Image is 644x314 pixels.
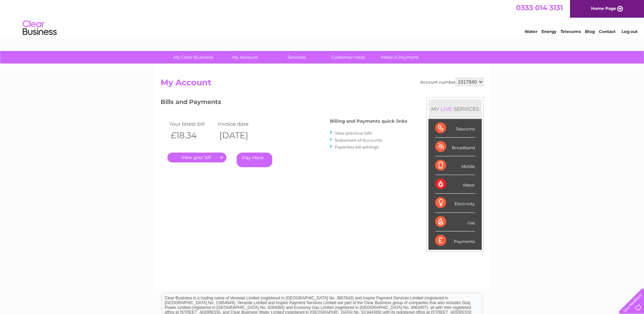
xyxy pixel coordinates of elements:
[320,51,376,64] a: Customer Help
[435,213,475,231] div: Gas
[335,138,382,143] a: Statement of Accounts
[435,119,475,138] div: Telecoms
[541,29,556,34] a: Energy
[162,4,483,33] div: Clear Business is a trading name of Verastar Limited (registered in [GEOGRAPHIC_DATA] No. 3667643...
[428,99,482,119] div: MY SERVICES
[217,51,273,64] a: My Account
[560,29,581,34] a: Telecoms
[439,106,454,112] div: LIVE
[372,51,428,64] a: Make A Payment
[335,144,379,150] a: Paperless bill settings
[435,156,475,175] div: Mobile
[599,29,615,34] a: Contact
[216,128,265,142] th: [DATE]
[161,97,407,109] h3: Bills and Payments
[161,78,484,91] h2: My Account
[585,29,595,34] a: Blog
[237,153,272,167] a: Pay Here
[165,51,221,64] a: My Clear Business
[435,194,475,212] div: Electricity
[269,51,325,64] a: Services
[167,153,226,162] a: .
[435,175,475,194] div: Water
[435,138,475,156] div: Broadband
[525,29,537,34] a: Water
[167,119,216,128] td: Your latest bill
[420,78,484,86] div: Account number
[216,119,265,128] td: Invoice date
[435,231,475,250] div: Payments
[22,18,57,38] img: logo.png
[335,130,372,136] a: View previous bills
[516,3,563,12] a: 0333 014 3131
[167,128,216,142] th: £18.34
[622,29,638,34] a: Log out
[330,119,407,124] h4: Billing and Payments quick links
